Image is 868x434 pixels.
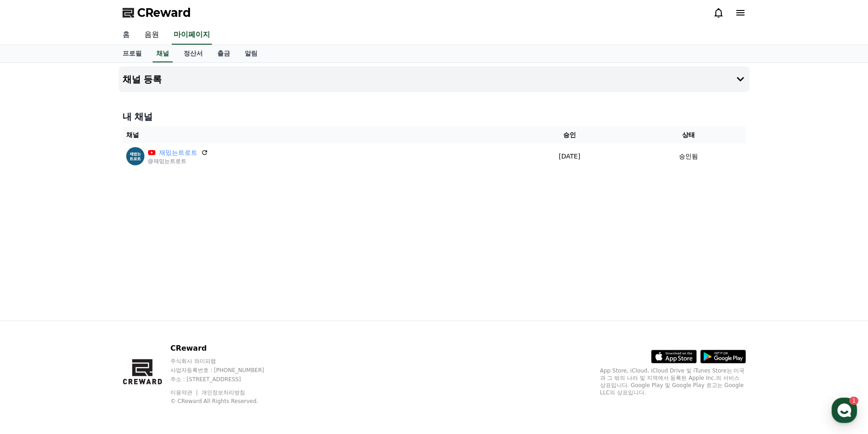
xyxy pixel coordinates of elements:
[153,45,173,62] a: 채널
[141,302,152,310] span: 설정
[170,357,282,365] p: 주식회사 와이피랩
[176,45,210,62] a: 정산서
[29,302,34,310] span: 홈
[115,45,149,62] a: 프로필
[170,367,282,374] p: 사업자등록번호 : [PHONE_NUMBER]
[210,45,237,62] a: 출금
[170,398,282,405] p: © CReward All Rights Reserved.
[92,288,96,296] span: 1
[123,5,191,20] a: CReward
[632,127,745,143] th: 상태
[237,45,265,62] a: 알림
[201,389,245,396] a: 개인정보처리방침
[126,147,144,165] img: 재밌는트로트
[3,289,60,311] a: 홈
[118,289,175,311] a: 설정
[511,152,628,161] p: [DATE]
[137,26,166,45] a: 음원
[123,110,746,123] h4: 내 채널
[83,303,94,310] span: 대화
[679,152,698,161] p: 승인됨
[123,74,162,84] h4: 채널 등록
[170,376,282,383] p: 주소 : [STREET_ADDRESS]
[123,127,508,143] th: 채널
[600,367,746,396] p: App Store, iCloud, iCloud Drive 및 iTunes Store는 미국과 그 밖의 나라 및 지역에서 등록된 Apple Inc.의 서비스 상표입니다. Goo...
[170,389,199,396] a: 이용약관
[170,343,282,354] p: CReward
[115,26,137,45] a: 홈
[60,289,118,311] a: 1대화
[148,158,208,165] p: @재밌는트로트
[507,127,632,143] th: 승인
[172,26,212,45] a: 마이페이지
[119,66,750,92] button: 채널 등록
[137,5,191,20] span: CReward
[159,148,197,158] a: 재밌는트로트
